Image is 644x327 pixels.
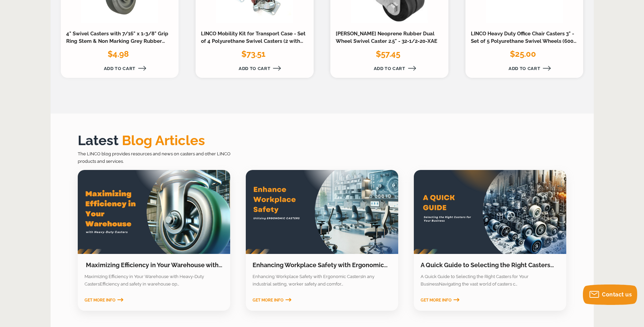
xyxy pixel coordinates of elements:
[246,273,398,288] section: Enhancing Workplace Safety with Ergonomic CastersIn any industrial setting, worker safety and com...
[414,273,566,288] section: A Quick Guide to Selecting the Right Casters for Your BusinessNavigating the vast world of caster...
[246,170,398,254] a: Enhancing Workplace Safety with Ergonomic Casters
[104,66,135,71] span: Add to Cart
[239,66,270,71] span: Add to Cart
[253,298,291,303] a: Get More Info
[78,170,230,254] a: ​ Maximizing Efficiency in Your Warehouse with Heavy-Duty Casters
[602,291,632,298] span: Contact us
[376,49,400,59] span: $57.45
[201,66,308,71] a: Add to Cart
[108,49,129,59] span: $4.98
[471,31,576,52] a: LINCO Heavy Duty Office Chair Casters 3" - Set of 5 Polyurethane Swivel Wheels (600 LBS Cap Combi...
[471,66,578,71] a: Add to Cart
[336,31,437,44] a: [PERSON_NAME] Neoprene Rubber Dual Wheel Swivel Caster 2.5" - 32-1/2-20-XAE
[421,298,459,303] a: Get More Info
[66,31,168,52] a: 4" Swivel Casters with 7/16" x 1-3/8" Grip Ring Stem & Non Marking Grey Rubber Wheel
[421,298,452,303] span: Get More Info
[118,132,205,148] span: Blog Articles
[85,298,123,303] a: Get More Info
[583,285,637,305] button: Contact us
[414,170,566,254] a: A Quick Guide to Selecting the Right Casters for Your Business
[78,131,567,150] h2: Latest
[201,31,306,52] a: LINCO Mobility Kit for Transport Case - Set of 4 Polyurethane Swivel Casters (2 with Locks) 3"
[253,298,283,303] span: Get More Info
[510,49,536,59] span: $25.00
[78,273,230,288] section: Maximizing Efficiency in Your Warehouse with Heavy-Duty CastersEfficiency and safety in warehouse...
[78,150,247,165] p: The LINCO blog provides resources and news on casters and other LINCO products and services.
[509,66,540,71] span: Add to Cart
[66,66,173,71] a: Add to Cart
[85,298,115,303] span: Get More Info
[336,66,443,71] a: Add to Cart
[253,261,388,277] a: Enhancing Workplace Safety with Ergonomic Casters
[241,49,265,59] span: $73.51
[421,261,554,277] a: A Quick Guide to Selecting the Right Casters for Your Business
[374,66,405,71] span: Add to Cart
[85,261,222,277] a: ​ Maximizing Efficiency in Your Warehouse with Heavy-Duty Casters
